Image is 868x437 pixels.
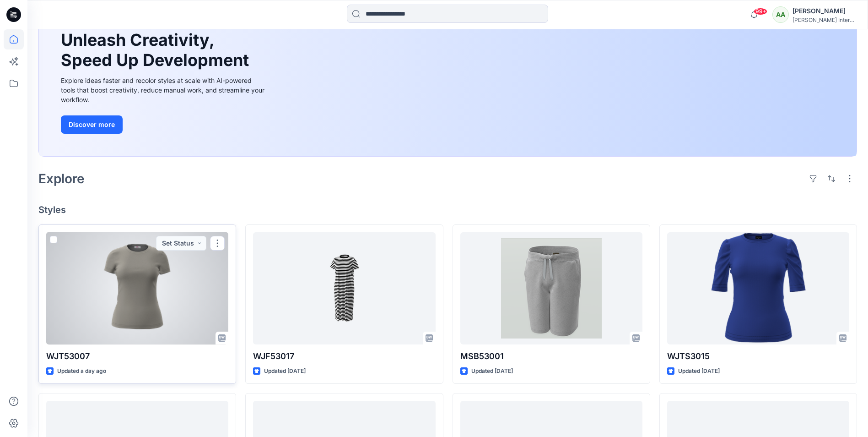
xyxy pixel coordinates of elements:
p: WJF53017 [253,350,435,363]
span: 99+ [754,8,767,15]
a: MSB53001 [460,232,642,344]
p: Updated [DATE] [264,366,306,376]
h4: Styles [38,204,857,215]
div: [PERSON_NAME] [793,5,857,16]
p: Updated a day ago [57,366,106,376]
p: Updated [DATE] [471,366,513,376]
h1: Unleash Creativity, Speed Up Development [61,30,253,70]
p: WJTS3015 [667,350,849,363]
p: MSB53001 [460,350,642,363]
a: WJTS3015 [667,232,849,344]
p: Updated [DATE] [678,366,720,376]
p: WJT53007 [46,350,228,363]
h2: Explore [38,171,85,186]
button: Discover more [61,115,123,134]
div: Explore ideas faster and recolor styles at scale with AI-powered tools that boost creativity, red... [61,76,267,104]
a: WJT53007 [46,232,228,344]
a: WJF53017 [253,232,435,344]
div: [PERSON_NAME] International [793,16,857,23]
a: Discover more [61,115,267,134]
div: AA [772,6,789,23]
